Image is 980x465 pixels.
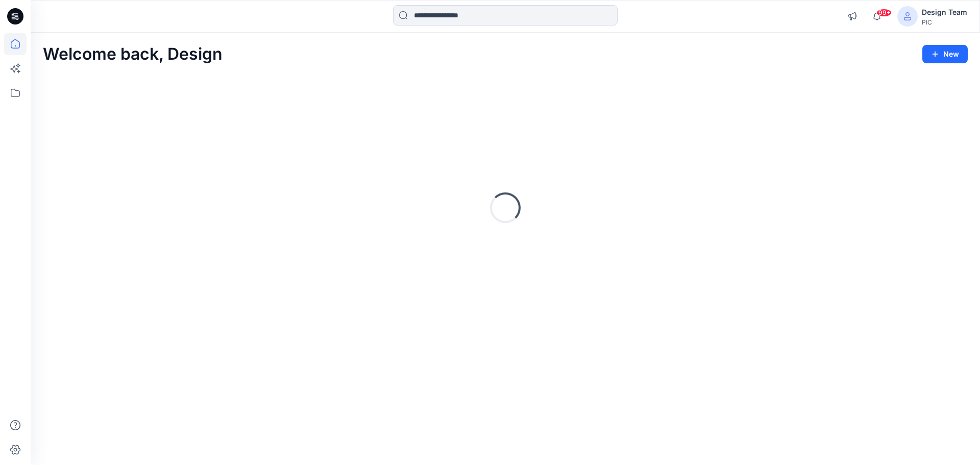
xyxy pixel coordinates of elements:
button: New [922,45,968,63]
h2: Welcome back, Design [43,45,223,64]
div: Design Team [922,6,967,18]
span: 99+ [876,9,892,17]
div: PIC [922,18,967,26]
svg: avatar [903,12,912,20]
